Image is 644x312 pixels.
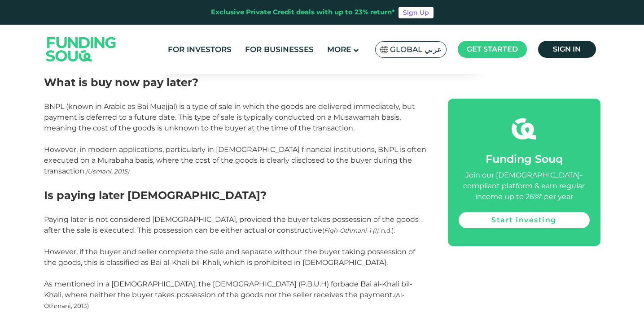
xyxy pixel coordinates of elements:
img: fsicon [512,117,536,141]
span: Is paying later [DEMOGRAPHIC_DATA]? [44,189,267,202]
span: (Usmani, 2015) [86,168,129,175]
div: Exclusive Private Credit deals with up to 23% return* [211,7,395,17]
em: Fiqh-Othmani-1 (1) [324,227,378,234]
img: SA Flag [380,46,388,53]
a: Start investing [459,212,590,228]
span: What is buy now pay later? [44,76,198,89]
span: BNPL (known in Arabic as Bai Muajjal) is a type of sale in which the goods are delivered immediat... [44,102,415,132]
div: Join our [DEMOGRAPHIC_DATA]-compliant platform & earn regular income up to 26%* per year [459,170,590,202]
img: Logo [37,26,125,72]
span: (Al-Othmani, 2013) [44,291,404,309]
span: Paying later is not considered [DEMOGRAPHIC_DATA], provided the buyer takes possession of the goo... [44,215,419,234]
span: Funding Souq [486,152,563,165]
span: Sign in [553,45,581,53]
span: Get started [467,45,518,53]
a: Sign Up [399,7,434,18]
span: ( , n.d.) [322,227,394,234]
a: For Businesses [243,42,316,57]
span: However, in modern applications, particularly in [DEMOGRAPHIC_DATA] financial institutions, BNPL ... [44,145,426,175]
span: As mentioned in a [DEMOGRAPHIC_DATA], the [DEMOGRAPHIC_DATA] (P.B.U.H) forbade Bai al-Khali bil-K... [44,280,412,299]
span: Global عربي [390,44,442,55]
span: . [394,227,395,234]
span: However, if the buyer and seller complete the sale and separate without the buyer taking possessi... [44,247,415,267]
a: Sign in [538,41,596,58]
a: For Investors [166,42,234,57]
span: More [327,45,351,54]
